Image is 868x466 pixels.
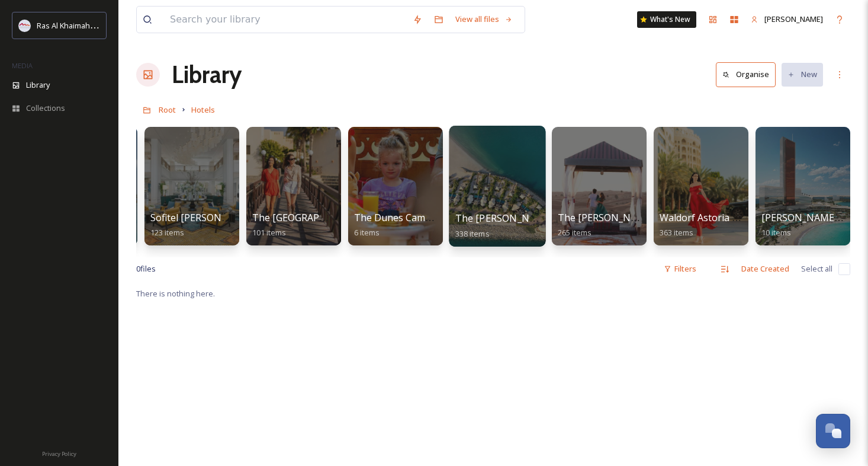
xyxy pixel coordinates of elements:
[191,103,215,117] a: Hotels
[745,8,829,31] a: [PERSON_NAME]
[159,103,176,117] a: Root
[252,212,368,238] a: The [GEOGRAPHIC_DATA]101 items
[637,11,696,28] a: What's New
[252,211,368,224] span: The [GEOGRAPHIC_DATA]
[716,62,776,87] button: Organise
[354,227,380,238] span: 6 items
[252,227,286,238] span: 101 items
[150,211,352,224] span: Sofitel [PERSON_NAME][GEOGRAPHIC_DATA]
[449,8,519,31] a: View all files
[761,227,791,238] span: 10 items
[354,212,445,238] a: The Dunes Camping6 items
[558,212,822,238] a: The [PERSON_NAME] Ras Al Khaimah [GEOGRAPHIC_DATA]265 items
[354,211,445,224] span: The Dunes Camping
[150,227,184,238] span: 123 items
[455,228,490,238] span: 338 items
[658,257,702,280] div: Filters
[136,263,156,275] span: 0 file s
[455,213,802,239] a: The [PERSON_NAME] Ras Al Khaimah [PERSON_NAME][GEOGRAPHIC_DATA]338 items
[558,227,591,238] span: 265 items
[37,20,204,31] span: Ras Al Khaimah Tourism Development Authority
[12,61,33,70] span: MEDIA
[191,104,215,115] span: Hotels
[19,20,31,31] img: Logo_RAKTDA_RGB-01.png
[164,7,407,33] input: Search your library
[26,79,50,91] span: Library
[26,103,65,114] span: Collections
[660,227,693,238] span: 363 items
[816,414,850,448] button: Open Chat
[558,211,822,224] span: The [PERSON_NAME] Ras Al Khaimah [GEOGRAPHIC_DATA]
[660,211,827,224] span: Waldorf Astoria [GEOGRAPHIC_DATA]
[150,212,352,238] a: Sofitel [PERSON_NAME][GEOGRAPHIC_DATA]123 items
[716,62,782,87] a: Organise
[159,104,176,115] span: Root
[782,63,823,86] button: New
[801,263,832,275] span: Select all
[136,288,215,299] span: There is nothing here.
[660,212,827,238] a: Waldorf Astoria [GEOGRAPHIC_DATA]363 items
[42,450,76,458] span: Privacy Policy
[735,257,795,280] div: Date Created
[42,446,76,460] a: Privacy Policy
[172,57,242,92] a: Library
[764,14,823,24] span: [PERSON_NAME]
[455,212,802,225] span: The [PERSON_NAME] Ras Al Khaimah [PERSON_NAME][GEOGRAPHIC_DATA]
